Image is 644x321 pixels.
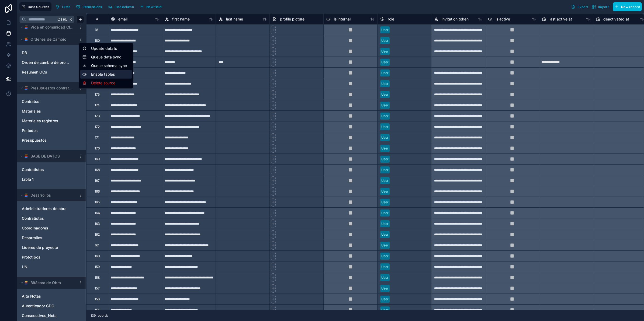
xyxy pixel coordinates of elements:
div: Delete source [80,79,132,87]
button: Queue data sync [82,54,130,60]
span: Queue schema sync [91,63,130,68]
div: Update details [80,44,132,53]
div: Enable tables [80,70,132,79]
button: Queue schema sync [82,63,130,68]
span: Queue data sync [91,54,130,60]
